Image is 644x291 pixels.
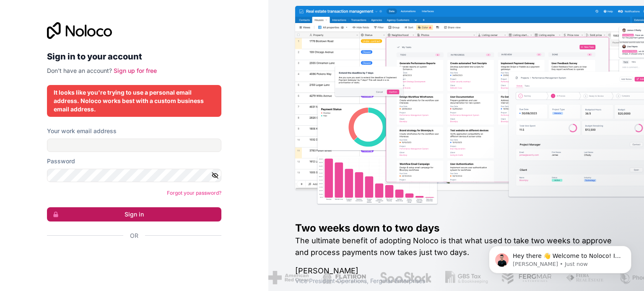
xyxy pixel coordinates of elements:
[47,127,117,135] label: Your work email address
[295,221,617,235] h1: Two weeks down to two days
[295,235,617,258] h2: The ultimate benefit of adopting Noloco is that what used to take two weeks to approve and proces...
[47,169,221,182] input: Password
[47,67,112,74] span: Don't have an account?
[295,265,617,277] h1: [PERSON_NAME]
[47,139,221,152] input: Email address
[47,157,75,165] label: Password
[114,67,157,74] a: Sign up for free
[476,228,644,287] iframe: Intercom notifications message
[130,232,138,240] span: Or
[43,249,219,268] iframe: Sign in with Google Button
[47,207,221,221] button: Sign in
[47,49,221,64] h2: Sign in to your account
[295,277,617,285] h1: Vice President Operations , Fergmar Enterprises
[54,88,215,113] div: It looks like you're trying to use a personal email address. Noloco works best with a custom busi...
[167,190,221,196] a: Forgot your password?
[268,271,309,284] img: /assets/american-red-cross-BAupjrZR.png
